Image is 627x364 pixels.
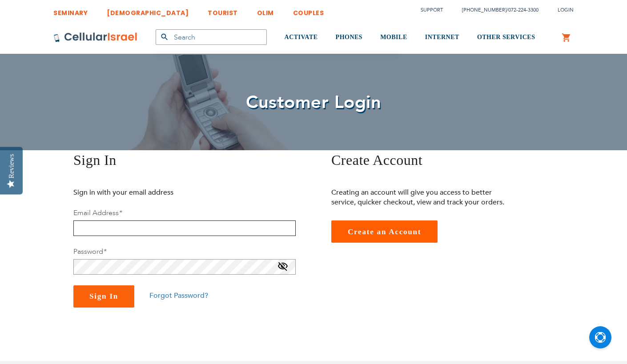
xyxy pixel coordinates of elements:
[73,152,117,168] span: Sign In
[246,90,381,115] span: Customer Login
[462,7,506,13] a: [PHONE_NUMBER]
[73,247,106,256] label: Password
[477,21,535,54] a: OTHER SERVICES
[53,32,138,43] img: Cellular Israel Logo
[331,220,438,243] a: Create an Account
[107,2,189,19] a: [DEMOGRAPHIC_DATA]
[285,21,318,54] a: ACTIVATE
[8,154,16,178] div: Reviews
[331,152,422,168] span: Create Account
[73,208,122,218] label: Email Address
[508,7,539,13] a: 072-224-3300
[380,21,407,54] a: MOBILE
[257,2,274,19] a: OLIM
[421,7,443,13] a: Support
[380,34,407,40] span: MOBILE
[73,220,296,236] input: Email
[293,2,324,19] a: COUPLES
[53,2,88,19] a: SEMINARY
[73,285,134,308] button: Sign In
[348,228,421,236] span: Create an Account
[425,21,459,54] a: INTERNET
[336,34,363,40] span: PHONES
[453,4,539,16] li: /
[558,7,574,13] span: Login
[285,34,318,40] span: ACTIVATE
[477,34,535,40] span: OTHER SERVICES
[156,29,267,45] input: Search
[149,291,208,300] a: Forgot Password?
[336,21,363,54] a: PHONES
[208,2,238,19] a: TOURIST
[89,292,118,300] span: Sign In
[73,188,253,197] p: Sign in with your email address
[331,188,511,207] p: Creating an account will give you access to better service, quicker checkout, view and track your...
[425,34,459,40] span: INTERNET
